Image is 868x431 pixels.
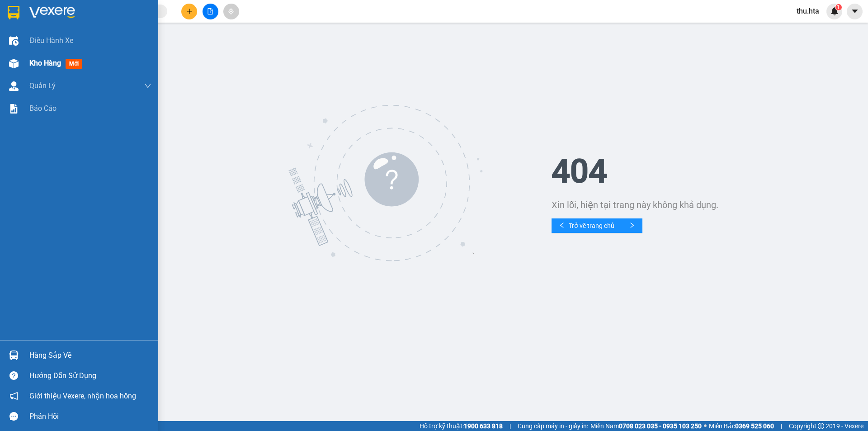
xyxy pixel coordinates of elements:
img: logo-vxr [8,6,19,19]
img: warehouse-icon [9,81,19,91]
span: left [559,222,565,229]
button: file-add [203,4,218,19]
img: warehouse-icon [9,36,19,46]
button: plus [181,4,197,19]
button: caret-down [847,4,863,19]
strong: 0369 525 060 [735,422,774,430]
span: Miền Bắc [709,421,774,431]
strong: 1900 633 818 [464,422,503,430]
span: Quản Lý [29,80,56,91]
span: Báo cáo [29,103,57,114]
span: Trở về trang chủ [569,221,614,231]
button: right [622,218,642,233]
span: Miền Nam [590,421,702,431]
span: 1 [837,4,840,10]
span: copyright [818,423,824,429]
img: warehouse-icon [9,350,19,360]
img: warehouse-icon [9,59,19,68]
span: Hỗ trợ kỹ thuật: [420,421,503,431]
div: Phản hồi [29,410,151,423]
span: Cung cấp máy in - giấy in: [518,421,588,431]
span: Kho hàng [29,59,61,67]
span: thu.hta [789,5,826,17]
div: Hàng sắp về [29,349,151,362]
span: mới [66,59,82,69]
img: icon-new-feature [830,7,839,15]
span: right [629,222,635,229]
button: aim [223,4,239,19]
strong: 0708 023 035 - 0935 103 250 [619,422,702,430]
h1: 404 [552,155,863,188]
span: ⚪️ [704,424,707,428]
span: plus [186,8,193,14]
span: | [509,421,511,431]
sup: 1 [835,4,842,10]
span: caret-down [851,7,859,15]
span: notification [9,392,18,400]
span: message [9,412,18,421]
span: Điều hành xe [29,35,73,46]
span: aim [228,8,234,14]
span: file-add [207,8,213,14]
button: leftTrở về trang chủ [552,218,622,233]
span: Giới thiệu Vexere, nhận hoa hồng [29,390,136,402]
span: | [781,421,782,431]
span: down [144,82,151,90]
span: question-circle [9,371,18,380]
div: Hướng dẫn sử dụng [29,369,151,383]
img: solution-icon [9,104,19,114]
div: Xin lỗi, hiện tại trang này không khả dụng. [552,199,863,211]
